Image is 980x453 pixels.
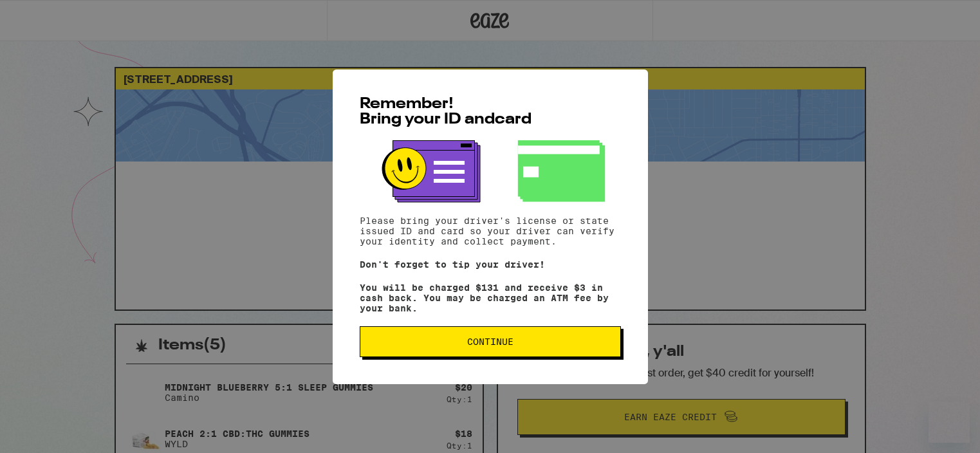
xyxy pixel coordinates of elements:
[360,216,621,246] p: Please bring your driver's license or state issued ID and card so your driver can verify your ide...
[360,282,621,313] p: You will be charged $131 and receive $3 in cash back. You may be charged an ATM fee by your bank.
[360,97,532,127] span: Remember! Bring your ID and card
[360,259,621,270] p: Don't forget to tip your driver!
[467,337,513,346] span: Continue
[360,326,621,357] button: Continue
[929,402,970,443] iframe: Button to launch messaging window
